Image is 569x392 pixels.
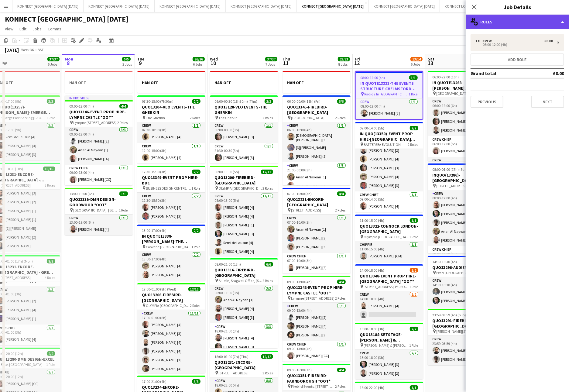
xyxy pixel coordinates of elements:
[146,245,192,249] span: Convene [GEOGRAPHIC_DATA], [STREET_ADDRESS] is on [STREET_ADDRESS]
[30,25,44,33] a: Jobs
[47,351,55,356] span: 2/2
[47,57,60,61] span: 37/37
[411,62,422,67] div: 6 Jobs
[283,303,351,341] app-card-role: Crew3/309:00-13:00 (4h)[PERSON_NAME] [2][PERSON_NAME] [4][PERSON_NAME] [3]
[263,115,273,120] span: 2 Roles
[361,75,385,80] span: 08:00-12:00 (4h)
[440,0,504,12] button: KONNECT LONDON 2019 PLANNER
[210,95,278,163] div: 06:00-00:30 (18h30m) (Thu)2/2QUO13128-VEO EVENTS-THE GHERKIN The Gherkin2 RolesCrew1/106:00-09:00...
[192,228,201,233] span: 2/2
[428,71,496,161] app-job-card: 06:00-22:00 (16h)8/8IN QUOTE13268-[PERSON_NAME][GEOGRAPHIC_DATA] [GEOGRAPHIC_DATA]4 RolesCrew3/30...
[437,329,482,334] span: [PERSON_NAME][STREET_ADDRESS]-
[210,104,278,115] h3: QUO13128-VEO EVENTS-THE GHERKIN
[210,166,278,256] div: 08:00-13:00 (5h)12/12QUO13206-FIREBIRD-[GEOGRAPHIC_DATA] OLYMPIA [GEOGRAPHIC_DATA]2 RolesCrew11/1...
[428,336,496,365] app-card-role: Crew2/223:59-03:59 (4h)[PERSON_NAME] [3][PERSON_NAME] [4]
[410,385,418,390] span: 1/1
[471,68,535,78] td: Grand total
[122,62,132,67] div: 3 Jobs
[155,0,226,12] button: KONNECT [GEOGRAPHIC_DATA] [DATE]
[48,26,61,32] span: Comms
[1,362,43,367] span: Excel [GEOGRAPHIC_DATA]
[74,208,119,212] span: [GEOGRAPHIC_DATA], [GEOGRAPHIC_DATA], [GEOGRAPHIC_DATA], PO18 0PX
[287,191,312,196] span: 07:00-10:00 (3h)
[283,56,290,62] span: Thu
[283,276,351,362] div: 09:00-13:00 (4h)4/4QUO13346-EVENT PROP HIRE-LYMPNE CASTLE *OOT* Lympne [STREET_ADDRESS]2 RolesCre...
[46,362,55,367] span: 1 Role
[188,287,201,291] span: 12/12
[283,188,351,273] div: 07:00-10:00 (3h)4/4QUO13231-ENCORE-[GEOGRAPHIC_DATA] [STREET_ADDRESS]2 RolesCrew3/307:00-10:00 (3...
[210,122,278,143] app-card-role: Crew1/106:00-09:00 (3h)[PERSON_NAME] [3]
[219,278,263,283] span: Bluefin, Stagwell Office, [STREET_ADDRESS]
[369,0,440,12] button: KONNECT [GEOGRAPHIC_DATA] [DATE]
[283,104,351,115] h3: QUO13345-FIREBIRD-[GEOGRAPHIC_DATA]
[355,332,423,343] h3: QUO13184-SETSTAGE-[PERSON_NAME] & [PERSON_NAME]
[146,303,190,308] span: OLYMPIA [GEOGRAPHIC_DATA]
[210,143,278,163] app-card-role: Crew1/121:30-00:30 (3h)[PERSON_NAME] [3]
[119,208,128,212] span: 1 Role
[5,15,129,24] h1: KONNECT [GEOGRAPHIC_DATA] [DATE]
[137,95,205,163] app-job-card: 07:30-15:00 (7h30m)2/2QUO13204-VEO EVENTS-THE GHERKIN The Gherkin2 RolesCrew1/107:30-10:30 (3h)[P...
[192,99,201,104] span: 2/2
[142,287,177,291] span: 17:00-01:00 (8h) (Wed)
[119,191,128,196] span: 1/1
[192,186,201,191] span: 1 Role
[297,0,369,12] button: KONNECT [GEOGRAPHIC_DATA] [DATE]
[466,15,569,29] div: Roles
[209,60,218,67] span: 10
[428,56,434,62] span: Sat
[355,215,423,262] div: 11:00-15:00 (4h)1/1QUO13322-CONNOCK LONDON-[GEOGRAPHIC_DATA] Olympia [GEOGRAPHIC_DATA]1 RoleCHIPP...
[410,284,418,289] span: 1 Role
[355,223,423,234] h3: QUO13322-CONNOCK LONDON-[GEOGRAPHIC_DATA]
[266,62,277,67] div: 7 Jobs
[215,99,258,104] span: 06:00-00:30 (18h30m) (Thu)
[360,126,385,130] span: 09:00-14:00 (5h)
[136,60,144,67] span: 9
[137,143,205,163] app-card-role: Crew1/112:00-15:00 (3h)[PERSON_NAME] [4]
[410,126,418,130] span: 7/7
[65,188,133,235] app-job-card: 13:00-19:00 (6h)1/1QUO13335-DMN DESIGN-GOODWOOD *OOT* [GEOGRAPHIC_DATA], [GEOGRAPHIC_DATA], [GEOG...
[192,245,201,249] span: 1 Role
[337,280,346,284] span: 4/4
[364,235,410,239] span: Olympia [GEOGRAPHIC_DATA]
[47,99,55,104] span: 3/3
[410,343,418,348] span: 1 Role
[65,165,133,185] app-card-role: Crew Chief1/109:00-13:00 (4h)[PERSON_NAME] [CC]
[137,283,205,373] div: 17:00-01:00 (8h) (Wed)12/12QUO13206-FIREBIRD-[GEOGRAPHIC_DATA] OLYMPIA [GEOGRAPHIC_DATA]2 RolesCr...
[142,99,174,104] span: 07:30-15:00 (7h30m)
[119,104,128,108] span: 4/4
[428,172,496,183] h3: INQUO(13286)-[GEOGRAPHIC_DATA]-BBC
[335,208,346,212] span: 2 Roles
[471,53,564,66] button: Add role
[437,91,470,96] span: [GEOGRAPHIC_DATA]
[437,184,467,188] span: [STREET_ADDRESS]
[410,218,418,223] span: 1/1
[355,127,423,191] app-card-role: Crew6/609:00-14:00 (5h)Anan Al Nayean [1][PERSON_NAME] [2][PERSON_NAME] [4][PERSON_NAME] [3][PERS...
[137,71,205,93] app-job-card: HAN OFF
[65,95,133,100] div: In progress
[355,264,423,321] div: 14:00-18:00 (4h)1/2QUO13348-EVENT PROP HIRE-[GEOGRAPHIC_DATA] *OOT* [STREET_ADDRESS][PERSON_NAME]...
[193,57,205,61] span: 26/26
[283,373,351,384] h3: QUO13351-FIREBIRD-FARNBOROUGH *OOT*
[210,323,278,362] app-card-role: Crew3/318:00-21:00 (3h)[PERSON_NAME] [4][PERSON_NAME] [3]
[282,60,290,67] span: 11
[74,120,117,125] span: Lympne [STREET_ADDRESS]
[335,115,346,120] span: 2 Roles
[210,71,278,93] div: HAN OFF
[283,253,351,273] app-card-role: Crew Chief1/107:00-10:00 (3h)[PERSON_NAME] [4]
[84,0,155,12] button: KONNECT [GEOGRAPHIC_DATA] [DATE]
[146,186,192,191] span: BUSINESS DESIGN CENTRE, ANGEL
[291,296,335,301] span: Lympne [STREET_ADDRESS]
[531,96,564,108] button: Next
[428,190,496,246] app-card-role: Crew5/508:00-12:00 (4h)[PERSON_NAME] [4][PERSON_NAME] [3][PERSON_NAME] [4]Anan Al Nayean [1][PERS...
[137,166,205,222] app-job-card: 12:30-15:30 (3h)2/2QUO13349-EVENT PROP HIRE-BDC BUSINESS DESIGN CENTRE, ANGEL1 RoleCrew2/212:30-1...
[355,291,423,321] app-card-role: Crew1/214:00-18:00 (4h)[PERSON_NAME] [4]
[142,228,167,233] span: 13:00-17:00 (4h)
[65,126,133,165] app-card-role: Crew3/309:00-13:00 (4h)[PERSON_NAME] [2]Anan Al Nayean [1][PERSON_NAME] [4]
[65,56,73,62] span: Mon
[355,71,423,120] app-job-card: 08:00-12:00 (4h)1/1IN QUOTE13333-THE EVENTS STRUCTURE-CHELMSFORD *OOT* Radio 2 In [GEOGRAPHIC_DAT...
[428,98,496,136] app-card-role: Crew3/306:00-12:00 (6h)[PERSON_NAME] [1][PERSON_NAME] [3][PERSON_NAME] [2]
[283,71,351,93] app-job-card: HAN OFF
[410,327,418,331] span: 2/2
